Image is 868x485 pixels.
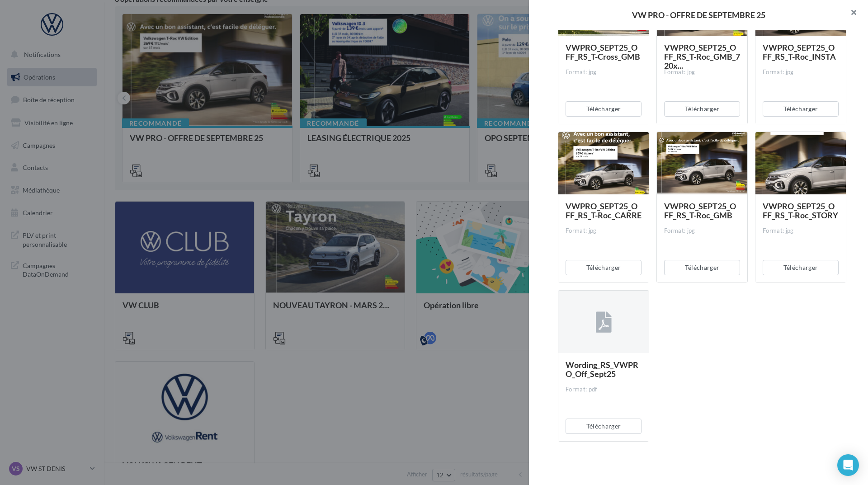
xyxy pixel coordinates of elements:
div: Open Intercom Messenger [837,454,859,476]
span: VWPRO_SEPT25_OFF_RS_T-Roc_GMB_720x... [664,42,740,71]
button: Télécharger [566,419,642,434]
div: Format: jpg [664,227,740,235]
div: Format: jpg [664,68,740,76]
span: VWPRO_SEPT25_OFF_RS_T-Cross_GMB [566,42,640,61]
div: Format: pdf [566,386,642,394]
span: VWPRO_SEPT25_OFF_RS_T-Roc_STORY [763,201,838,220]
div: Format: jpg [763,227,839,235]
div: Format: jpg [763,68,839,76]
button: Télécharger [763,260,839,275]
button: Télécharger [566,260,642,275]
button: Télécharger [566,101,642,117]
button: Télécharger [763,101,839,117]
div: VW PRO - OFFRE DE SEPTEMBRE 25 [543,11,854,19]
span: VWPRO_SEPT25_OFF_RS_T-Roc_INSTA [763,42,836,61]
div: Format: jpg [566,227,642,235]
button: Télécharger [664,101,740,117]
span: VWPRO_SEPT25_OFF_RS_T-Roc_GMB [664,201,736,220]
div: Format: jpg [566,68,642,76]
span: Wording_RS_VWPRO_Off_Sept25 [566,360,638,379]
button: Télécharger [664,260,740,275]
span: VWPRO_SEPT25_OFF_RS_T-Roc_CARRE [566,201,642,220]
